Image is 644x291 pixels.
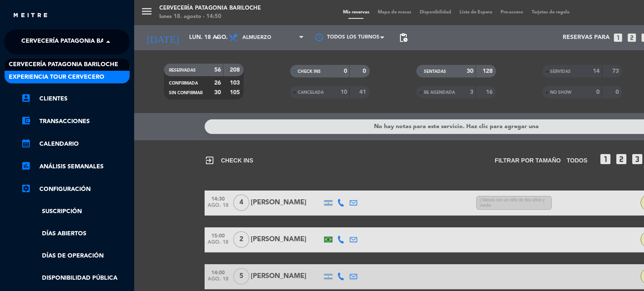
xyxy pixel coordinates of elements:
i: assessment [21,161,31,171]
i: account_box [21,93,31,103]
a: Configuración [21,184,130,194]
a: assessmentANÁLISIS SEMANALES [21,162,130,172]
a: Disponibilidad pública [21,273,130,283]
span: Cervecería Patagonia Bariloche [21,33,131,51]
i: account_balance_wallet [21,116,31,126]
a: Días de Operación [21,251,130,261]
span: Cervecería Patagonia Bariloche [9,60,118,70]
i: settings_applications [21,183,31,193]
i: calendar_month [21,138,31,148]
img: MEITRE [13,13,48,19]
span: pending_actions [398,33,408,43]
a: account_balance_walletTransacciones [21,116,130,126]
a: Días abiertos [21,229,130,239]
a: Suscripción [21,207,130,216]
a: account_boxClientes [21,94,130,104]
span: Experiencia Tour Cervecero [9,72,104,82]
a: calendar_monthCalendario [21,139,130,149]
